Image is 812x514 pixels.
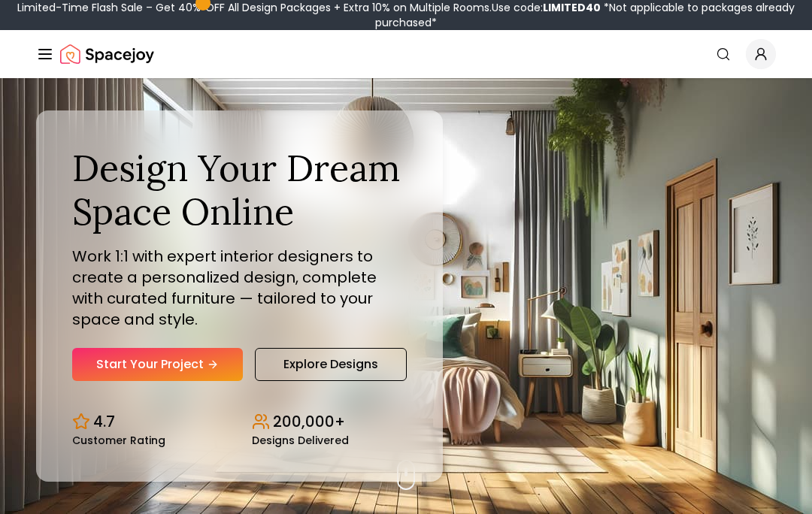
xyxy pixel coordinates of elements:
[255,348,407,381] a: Explore Designs
[36,30,776,78] nav: Global
[72,147,407,233] h1: Design Your Dream Space Online
[72,348,243,381] a: Start Your Project
[93,411,115,432] p: 4.7
[72,435,165,446] small: Customer Rating
[252,435,349,446] small: Designs Delivered
[60,39,154,69] img: Spacejoy Logo
[273,411,345,432] p: 200,000+
[60,39,154,69] a: Spacejoy
[72,399,407,446] div: Design stats
[72,246,407,330] p: Work 1:1 with expert interior designers to create a personalized design, complete with curated fu...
